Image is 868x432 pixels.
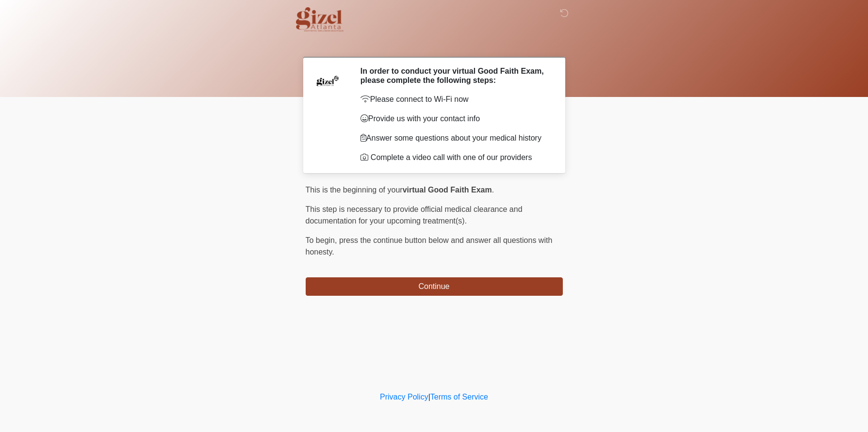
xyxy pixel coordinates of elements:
[306,186,403,194] span: This is the beginning of your
[360,132,548,144] p: Answer some questions about your medical history
[313,66,342,96] img: Agent Avatar
[306,236,553,256] span: press the continue button below and answer all questions with honesty.
[360,66,548,85] h2: In order to conduct your virtual Good Faith Exam, please complete the following steps:
[360,113,548,125] p: Provide us with your contact info
[492,186,494,194] span: .
[428,393,430,401] a: |
[360,94,548,105] p: Please connect to Wi-Fi now
[306,277,563,296] button: Continue
[360,152,548,163] li: Complete a video call with one of our providers
[306,236,339,244] span: To begin,
[380,393,428,401] a: Privacy Policy
[296,7,344,32] img: Gizel Atlanta Logo
[306,205,523,225] span: This step is necessary to provide official medical clearance and documentation for your upcoming ...
[298,35,570,53] h1: ‎ ‎
[403,186,492,194] strong: virtual Good Faith Exam
[430,393,488,401] a: Terms of Service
